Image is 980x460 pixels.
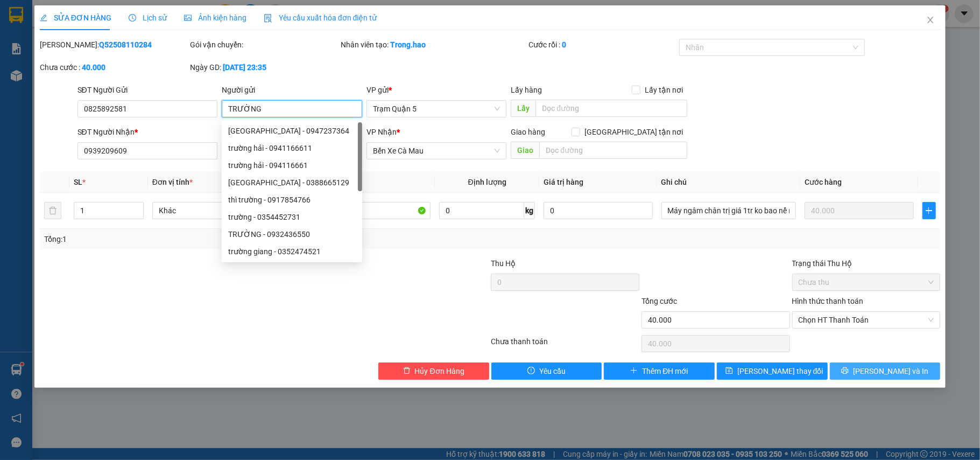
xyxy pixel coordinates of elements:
span: plus [630,367,638,375]
div: trường hải - 094116661 [222,157,362,174]
div: [GEOGRAPHIC_DATA] - 0388665129 [228,177,356,189]
label: Hình thức thanh toán [792,297,864,305]
button: printer[PERSON_NAME] và In [830,363,941,380]
div: Chưa thanh toán [490,336,640,354]
b: Trong.hao [390,40,426,49]
span: Ảnh kiện hàng [184,13,246,22]
div: Nhân viên tạo: [341,39,526,51]
div: trường giang - 0947237364 [222,122,362,140]
div: Cước rồi : [528,39,677,51]
span: edit [40,14,47,22]
div: trường - 0354452731 [222,208,362,226]
div: Trường sơn - 0388665129 [222,174,362,191]
b: GỬI : Trạm Quận 5 [13,78,136,96]
span: Khác [159,203,281,219]
span: Định lượng [468,178,506,186]
span: Decrease Value [131,211,143,219]
div: VP gửi [366,84,507,96]
button: exclamation-circleYêu cầu [491,363,602,380]
div: Trạng thái Thu Hộ [792,257,941,269]
li: Hotline: 02839552959 [101,40,450,53]
div: Người gửi [222,84,362,96]
img: logo.jpg [13,13,67,67]
button: Close [915,5,946,36]
div: trường giang - 0352474521 [228,246,356,257]
span: Yêu cầu [539,365,566,377]
span: plus [923,206,936,215]
div: SĐT Người Nhận [77,126,218,138]
button: plusThêm ĐH mới [604,363,715,380]
button: save[PERSON_NAME] thay đổi [717,363,828,380]
span: Lấy [511,100,535,117]
b: [DATE] 23:35 [223,63,266,72]
span: [GEOGRAPHIC_DATA] tận nơi [580,126,687,138]
span: Thêm ĐH mới [642,365,688,377]
span: close-circle [928,317,934,323]
span: Lịch sử [129,13,167,22]
span: Increase Value [131,203,143,211]
div: Chưa cước : [40,61,188,73]
span: Đơn vị tính [152,178,193,186]
b: Q52508110284 [99,40,152,49]
img: icon [264,14,272,23]
span: Yêu cầu xuất hóa đơn điện tử [264,13,377,22]
div: [GEOGRAPHIC_DATA] - 0947237364 [228,125,356,137]
span: Chưa thu [799,274,934,290]
div: trường - 0354452731 [228,211,356,223]
th: Ghi chú [657,172,801,193]
span: VP Nhận [366,128,397,136]
div: trường giang - 0352474521 [222,243,362,260]
button: deleteHủy Đơn Hàng [378,363,489,380]
input: VD: Bàn, Ghế [296,202,431,219]
span: Tổng cước [641,297,677,305]
div: Gói vận chuyển: [190,39,339,51]
span: Trạm Quận 5 [373,101,500,117]
span: Bến Xe Cà Mau [373,143,500,159]
div: trường hải - 0941166611 [222,140,362,157]
span: [PERSON_NAME] và In [853,365,928,377]
input: 0 [805,202,913,219]
div: SĐT Người Gửi [77,84,218,96]
span: Hủy Đơn Hàng [415,365,464,377]
span: Lấy hàng [511,86,542,94]
div: thì trường - 0917854766 [228,194,356,206]
span: picture [184,14,192,22]
div: TRƯỜNG - 0932436550 [228,228,356,240]
li: 26 Phó Cơ Điều, Phường 12 [101,26,450,40]
input: Ghi Chú [661,202,796,219]
div: Tổng: 1 [44,233,379,245]
span: close [926,16,935,24]
div: Ngày GD: [190,61,339,73]
span: Chọn HT Thanh Toán [799,312,934,328]
button: delete [44,202,61,219]
span: exclamation-circle [527,367,535,375]
span: Cước hàng [805,178,842,186]
span: Giao hàng [511,128,545,136]
span: Thu Hộ [491,259,516,268]
span: kg [524,202,535,219]
div: TRƯỜNG - 0932436550 [222,226,362,243]
b: 40.000 [82,63,105,72]
span: Lấy tận nơi [640,84,687,96]
input: Dọc đường [535,100,687,117]
span: SL [74,178,82,186]
button: plus [922,202,936,219]
div: thì trường - 0917854766 [222,191,362,208]
span: clock-circle [129,14,136,22]
span: printer [841,367,849,375]
b: 0 [562,40,566,49]
span: Giao [511,142,539,159]
span: [PERSON_NAME] thay đổi [737,365,823,377]
span: delete [403,367,411,375]
div: [PERSON_NAME]: [40,39,188,51]
span: up [135,204,141,211]
div: trường hải - 094116661 [228,159,356,171]
span: SỬA ĐƠN HÀNG [40,13,111,22]
input: Dọc đường [539,142,687,159]
span: down [135,212,141,218]
span: save [725,367,733,375]
span: Giá trị hàng [544,178,583,186]
div: trường hải - 0941166611 [228,142,356,154]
